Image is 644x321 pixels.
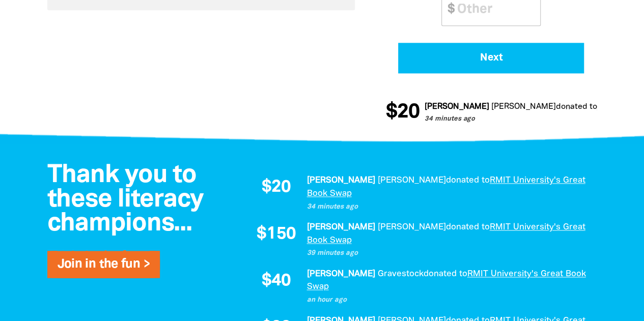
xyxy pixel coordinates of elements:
[377,223,445,231] em: [PERSON_NAME]
[306,270,375,278] em: [PERSON_NAME]
[47,164,204,236] span: Thank you to these literacy champions...
[445,223,489,231] span: donated to
[385,96,597,129] div: Donation stream
[306,223,375,231] em: [PERSON_NAME]
[58,258,150,270] a: Join in the fun >
[377,177,445,184] em: [PERSON_NAME]
[422,103,486,110] em: [PERSON_NAME]
[306,223,585,244] a: RMIT University's Great Book Swap
[488,103,553,110] em: [PERSON_NAME]
[377,270,423,278] em: Gravestock
[306,177,375,184] em: [PERSON_NAME]
[262,273,291,290] span: $40
[257,226,296,243] span: $150
[262,179,291,196] span: $20
[398,43,584,73] button: Pay with Credit Card
[306,248,586,258] p: 39 minutes ago
[306,295,586,305] p: an hour ago
[306,202,586,212] p: 34 minutes ago
[445,177,489,184] span: donated to
[423,270,467,278] span: donated to
[306,177,585,197] a: RMIT University's Great Book Swap
[383,102,416,123] span: $20
[553,103,594,110] span: donated to
[412,53,570,63] span: Next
